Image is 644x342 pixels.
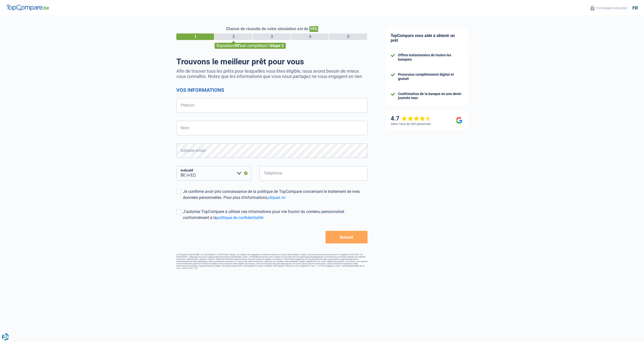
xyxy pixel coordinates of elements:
div: J'autorise TopCompare à utiliser ces informations pour me fournir du contenu personnalisé conform... [183,209,368,221]
div: Offres instantanées de toutes les banques [398,53,462,62]
div: TopCompare vous aide à obtenir un prêt [386,28,467,48]
button: Suivant [326,231,368,243]
h1: Trouvons le meilleur prêt pour vous [176,57,368,66]
div: Je confirme avoir pris connaissance de la politique de TopCompare concernant le traitement de mes... [183,189,368,201]
h2: Vos informations [176,87,368,93]
div: Processus complètement digital et gratuit [398,72,462,81]
span: +30% [232,43,242,48]
div: 1 [176,33,214,40]
div: Selon l’avis de 266 personnes [391,122,431,126]
a: politique de confidentialité [217,215,263,220]
div: 5 [329,33,367,40]
p: Afin de trouver tous les prêts pour lesquelles vous êtes éligible, nous avons besoin de mieux vou... [176,68,368,79]
img: TopCompare Logo [6,5,49,11]
div: fr [632,5,638,11]
input: 401020304 [259,166,368,181]
div: 3 [253,33,291,40]
button: Formulaire sécurisé [587,4,630,12]
span: 15% [309,26,318,32]
a: cliquez ici [268,195,286,200]
span: Chance de réussite de votre simulation est de [226,26,308,31]
div: Rajoutez en complétant l' [215,43,286,49]
div: Confirmation de la banque en une demi-journée max [398,92,462,100]
div: 2 [215,33,252,40]
div: 4.7 [391,115,431,122]
footer: LorEmipsum Dolorsi AME, Con ad Elitsedd 3, 3890 Eiusm-Tempor, inc utlabor etd magnaaliq eni admin... [176,253,368,269]
span: étape 2 [270,43,284,48]
div: 4 [291,33,329,40]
